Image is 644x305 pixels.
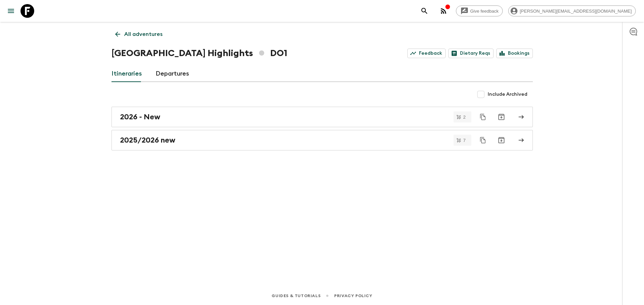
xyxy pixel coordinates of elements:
[516,9,635,14] span: [PERSON_NAME][EMAIL_ADDRESS][DOMAIN_NAME]
[496,49,533,58] a: Bookings
[272,292,320,300] a: Guides & Tutorials
[508,5,636,16] div: [PERSON_NAME][EMAIL_ADDRESS][DOMAIN_NAME]
[111,107,533,127] a: 2026 - New
[477,134,489,146] button: Duplicate
[156,66,189,82] a: Departures
[495,110,508,124] button: Archive
[334,292,372,300] a: Privacy Policy
[477,111,489,123] button: Duplicate
[448,49,494,58] a: Dietary Reqs
[111,130,533,150] a: 2025/2026 new
[111,27,166,41] a: All adventures
[407,49,446,58] a: Feedback
[120,136,175,145] h2: 2025/2026 new
[466,9,502,14] span: Give feedback
[111,47,287,60] h1: [GEOGRAPHIC_DATA] Highlights DO1
[111,66,142,82] a: Itineraries
[124,30,162,38] p: All adventures
[488,91,527,98] span: Include Archived
[4,4,18,18] button: menu
[495,133,508,147] button: Archive
[120,112,160,121] h2: 2026 - New
[456,5,503,16] a: Give feedback
[418,4,431,18] button: search adventures
[459,138,470,143] span: 7
[459,115,470,119] span: 2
